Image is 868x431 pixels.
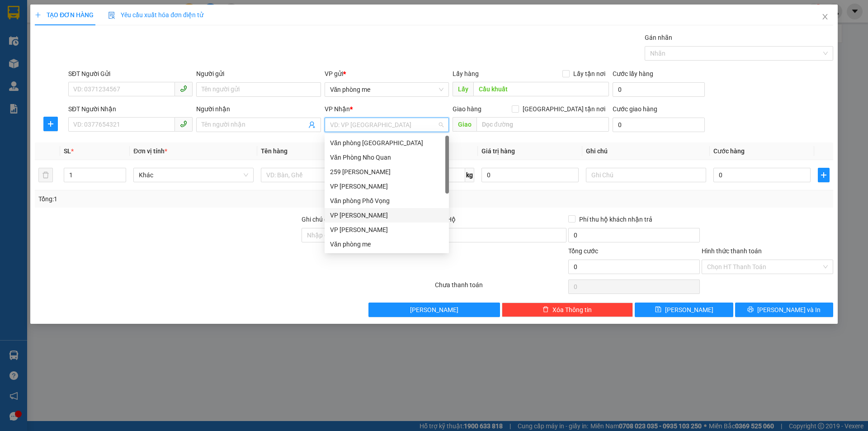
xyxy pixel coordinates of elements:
span: [PERSON_NAME] [410,305,458,315]
span: [PERSON_NAME] [665,305,713,315]
input: Ghi Chú [586,168,706,182]
span: phone [180,85,187,92]
div: Văn phòng Phố Vọng [330,196,443,206]
span: close [821,13,829,20]
div: VP Thịnh Liệt [325,179,449,194]
span: [PERSON_NAME] và In [757,305,821,315]
div: Văn phòng me [325,237,449,251]
input: Dọc đường [476,117,609,132]
span: Tên hàng [261,147,288,155]
div: SĐT Người Gửi [68,69,193,79]
span: Giao hàng [453,105,481,113]
div: Chưa thanh toán [434,280,567,296]
div: Người gửi [196,69,321,79]
div: VP Nguyễn Quốc Trị [325,208,449,223]
button: Close [812,5,838,30]
button: save[PERSON_NAME] [635,303,733,317]
div: Văn phòng me [330,239,443,249]
div: VP [PERSON_NAME] [330,225,443,235]
th: Ghi chú [582,142,710,160]
div: Người nhận [196,104,321,114]
input: VD: Bàn, Ghế [261,168,381,182]
div: VP Trương Công Giai [325,223,449,237]
button: deleteXóa Thông tin [502,303,633,317]
div: Văn phòng [GEOGRAPHIC_DATA] [330,138,443,148]
span: user-add [308,121,316,128]
span: VP Nhận [325,105,350,113]
input: Dọc đường [473,82,609,96]
div: VP gửi [325,69,449,79]
span: save [655,306,661,313]
span: printer [747,306,754,313]
span: Văn phòng me [330,83,443,96]
label: Gán nhãn [645,34,672,41]
div: VP [PERSON_NAME] [330,210,443,220]
span: plus [44,120,57,128]
button: plus [818,168,830,182]
span: Lấy [453,82,473,96]
div: Văn Phòng Nho Quan [330,152,443,162]
div: 259 Lê Duẩn [325,165,449,179]
span: Lấy hàng [453,70,479,77]
span: Thu Hộ [435,216,456,223]
button: [PERSON_NAME] [368,303,500,317]
div: Văn Phòng Nho Quan [325,150,449,165]
label: Cước giao hàng [613,105,657,113]
span: Cước hàng [713,147,745,155]
label: Hình thức thanh toán [702,247,762,255]
span: plus [818,171,829,179]
span: Yêu cầu xuất hóa đơn điện tử [108,11,203,19]
div: Văn phòng Ninh Bình [325,136,449,150]
div: 259 [PERSON_NAME] [330,167,443,177]
button: plus [43,117,58,131]
div: SĐT Người Nhận [68,104,193,114]
span: Lấy tận nơi [570,69,609,79]
span: Giá trị hàng [481,147,515,155]
span: delete [542,306,549,313]
button: delete [38,168,53,182]
span: phone [180,120,187,128]
span: Đơn vị tính [133,147,167,155]
input: Ghi chú đơn hàng [302,228,433,242]
input: Cước giao hàng [613,118,705,132]
label: Cước lấy hàng [613,70,653,77]
span: plus [35,12,41,18]
img: icon [108,12,115,19]
span: [GEOGRAPHIC_DATA] tận nơi [519,104,609,114]
label: Ghi chú đơn hàng [302,216,351,223]
div: VP [PERSON_NAME] [330,181,443,191]
span: Xóa Thông tin [552,305,592,315]
span: kg [465,168,474,182]
span: SL [64,147,71,155]
div: Tổng: 1 [38,194,335,204]
span: Giao [453,117,476,132]
button: printer[PERSON_NAME] và In [735,303,833,317]
span: TẠO ĐƠN HÀNG [35,11,94,19]
span: Tổng cước [568,247,598,255]
input: 0 [481,168,579,182]
div: Văn phòng Phố Vọng [325,194,449,208]
input: Cước lấy hàng [613,82,705,97]
span: Khác [139,168,248,182]
span: Phí thu hộ khách nhận trả [576,214,656,224]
